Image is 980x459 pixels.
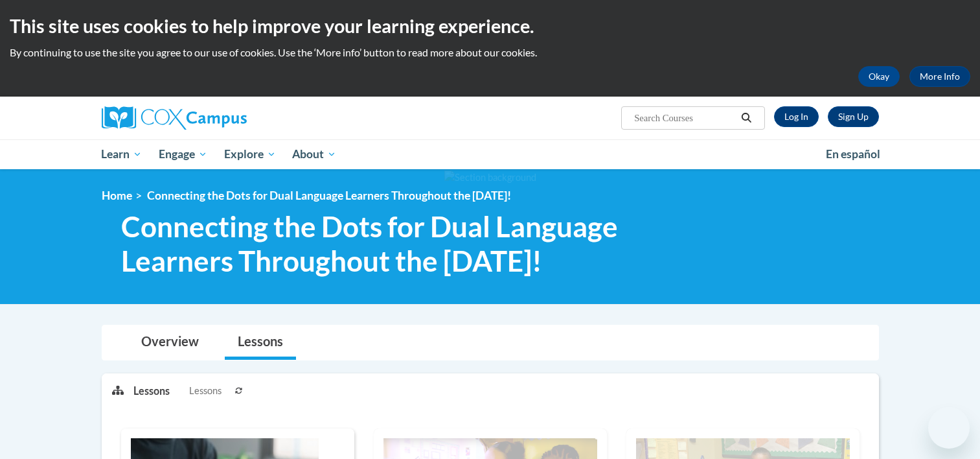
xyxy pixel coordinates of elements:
span: Connecting the Dots for Dual Language Learners Throughout the [DATE]! [121,209,700,278]
a: Cox Campus [102,106,348,130]
span: Learn [101,147,142,162]
h2: This site uses cookies to help improve your learning experience. [10,13,970,39]
span: Connecting the Dots for Dual Language Learners Throughout the [DATE]! [147,189,511,202]
span: Engage [159,147,207,162]
img: Section background [444,171,536,185]
a: Explore [216,139,284,169]
a: Learn [93,139,151,169]
a: Log In [774,106,819,127]
button: Search [736,110,756,126]
p: By continuing to use the site you agree to our use of cookies. Use the ‘More info’ button to read... [10,45,970,60]
a: More Info [909,66,970,87]
span: About [292,147,336,162]
img: Cox Campus [102,106,247,130]
a: Engage [150,139,216,169]
button: Okay [858,66,900,87]
span: Lessons [189,384,222,398]
input: Search Courses [633,110,736,126]
a: Home [102,189,132,202]
a: En español [817,141,889,168]
p: Lessons [133,384,170,398]
a: Overview [128,325,212,360]
div: Main menu [82,139,898,169]
span: En español [826,147,880,161]
span: Explore [224,147,276,162]
a: Lessons [225,325,296,360]
a: About [284,139,345,169]
a: Register [828,106,879,127]
iframe: Button to launch messaging window [928,407,970,449]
